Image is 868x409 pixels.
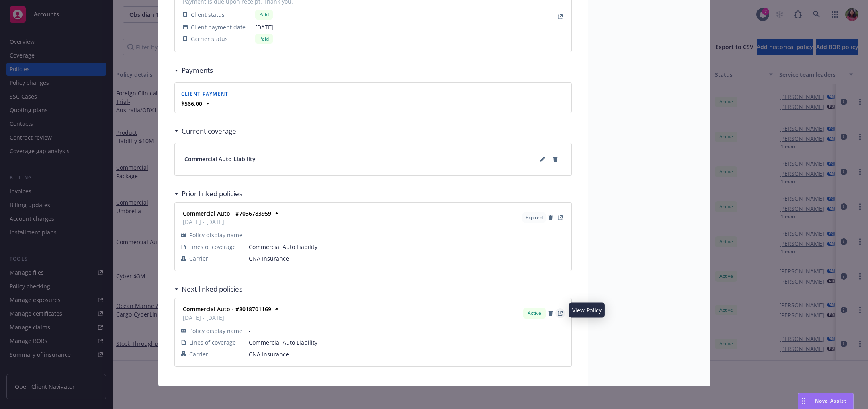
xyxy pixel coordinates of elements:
[189,254,208,263] span: Carrier
[174,65,213,76] div: Payments
[249,350,565,358] span: CNA Insurance
[798,393,854,409] button: Nova Assist
[191,23,246,31] span: Client payment date
[555,308,565,318] a: View Policy
[249,243,565,251] span: Commercial Auto Liability
[255,23,293,31] span: [DATE]
[249,231,565,239] span: -
[189,338,236,347] span: Lines of coverage
[189,243,236,251] span: Lines of coverage
[183,313,271,322] span: [DATE] - [DATE]
[249,327,565,335] span: -
[182,189,242,199] h3: Prior linked policies
[555,213,565,222] a: View Policy
[182,284,242,294] h3: Next linked policies
[183,210,271,217] strong: Commercial Auto - #7036783959
[181,100,202,107] strong: $566.00
[249,254,565,263] span: CNA Insurance
[526,310,542,317] span: Active
[183,305,271,313] strong: Commercial Auto - #8018701169
[181,90,229,97] span: Client payment
[182,126,236,136] h3: Current coverage
[526,214,542,221] span: Expired
[189,350,208,358] span: Carrier
[555,12,565,22] a: View Invoice
[183,218,271,226] span: [DATE] - [DATE]
[255,34,273,44] div: Paid
[815,397,847,404] span: Nova Assist
[174,284,242,294] div: Next linked policies
[189,327,242,335] span: Policy display name
[249,338,565,347] span: Commercial Auto Liability
[182,65,213,76] h3: Payments
[174,126,236,136] div: Current coverage
[174,189,242,199] div: Prior linked policies
[189,231,242,239] span: Policy display name
[191,35,228,43] span: Carrier status
[255,10,273,20] div: Paid
[184,155,256,163] span: Commercial Auto Liability
[798,393,809,409] div: Drag to move
[191,10,225,19] span: Client status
